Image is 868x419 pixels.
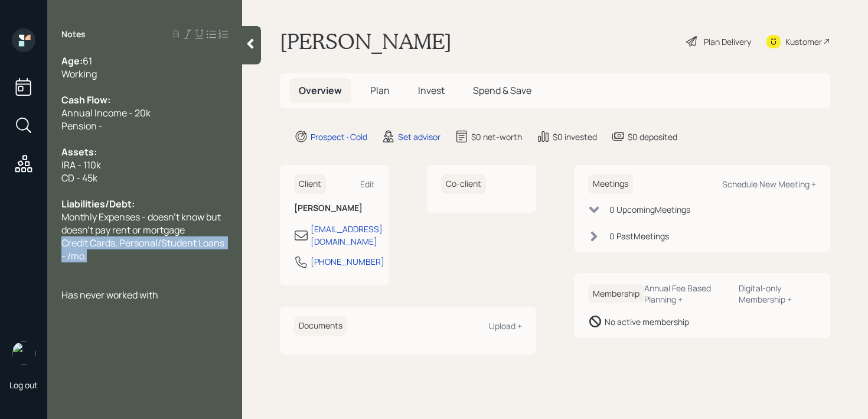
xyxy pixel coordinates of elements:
[644,282,729,305] div: Annual Fee Based Planning +
[473,84,531,97] span: Spend & Save
[722,178,816,190] div: Schedule New Meeting +
[471,131,522,143] div: $0 net-worth
[553,131,597,143] div: $0 invested
[61,54,83,67] span: Age:
[9,379,38,391] div: Log out
[61,93,110,106] span: Cash Flow:
[628,131,677,143] div: $0 deposited
[61,210,223,236] span: Monthly Expenses - doesn't know but doesn't pay rent or mortgage
[294,316,347,336] h6: Documents
[12,342,35,365] img: retirable_logo.png
[83,54,92,67] span: 61
[61,145,97,158] span: Assets:
[61,158,101,171] span: IRA - 110k
[360,178,375,190] div: Edit
[61,28,86,40] label: Notes
[311,223,383,248] div: [EMAIL_ADDRESS][DOMAIN_NAME]
[61,106,151,119] span: Annual Income - 20k
[785,35,822,48] div: Kustomer
[61,197,135,210] span: Liabilities/Debt:
[605,316,689,328] div: No active membership
[311,131,367,143] div: Prospect · Cold
[61,171,97,184] span: CD - 45k
[61,67,97,80] span: Working
[280,28,452,54] h1: [PERSON_NAME]
[61,288,158,301] span: Has never worked with
[588,284,644,304] h6: Membership
[704,35,751,48] div: Plan Delivery
[370,84,390,97] span: Plan
[418,84,445,97] span: Invest
[739,282,816,305] div: Digital-only Membership +
[441,174,486,194] h6: Co-client
[299,84,342,97] span: Overview
[61,236,226,262] span: Credit Cards, Personal/Student Loans - /mo.
[588,174,633,194] h6: Meetings
[294,203,375,213] h6: [PERSON_NAME]
[609,230,669,242] div: 0 Past Meeting s
[489,320,522,332] div: Upload +
[311,255,384,268] div: [PHONE_NUMBER]
[61,119,103,132] span: Pension -
[609,203,690,216] div: 0 Upcoming Meeting s
[294,174,326,194] h6: Client
[398,131,440,143] div: Set advisor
